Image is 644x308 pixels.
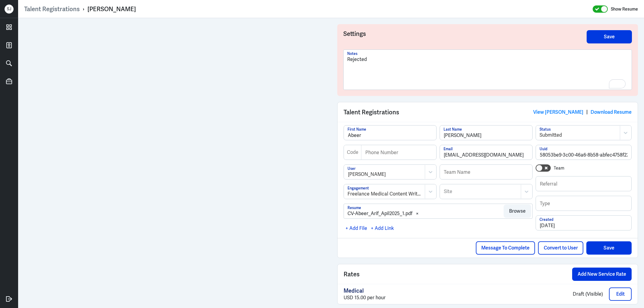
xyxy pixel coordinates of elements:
[80,5,88,13] p: ›
[536,216,631,230] input: Created
[533,109,583,115] a: View [PERSON_NAME]
[440,125,532,140] input: Last Name
[5,5,14,14] div: S J
[476,241,535,255] button: Message To Complete
[347,56,628,88] div: To enrich screen reader interactions, please activate Accessibility in Grammarly extension settings
[536,196,631,211] input: Type
[24,24,325,302] iframe: https://ppcdn.hiredigital.com/register/81d99df0/resumes/546967818/CV-Abeer_Arif_Apil2025_1.pdf?Ex...
[344,125,436,140] input: First Name
[344,287,473,294] p: Medical
[344,223,369,233] div: + Add File
[554,165,564,171] label: Team
[338,102,638,122] div: Talent Registrations
[369,223,396,233] div: + Add Link
[343,30,587,43] h3: Settings
[587,30,632,43] button: Save
[536,145,631,160] input: Uuid
[609,287,632,301] button: Edit
[536,176,631,191] input: Referral
[344,294,473,301] div: USD 15.00 per hour
[504,205,531,218] button: Browse
[24,5,80,13] a: Talent Registrations
[572,268,632,281] button: Add New Service Rate
[440,145,532,160] input: Email
[538,241,583,255] button: Convert to User
[344,270,360,279] span: Rates
[88,5,136,13] div: [PERSON_NAME]
[473,291,603,298] p: Draft (Visible)
[611,5,638,13] label: Show Resume
[348,210,412,217] div: CV-Abeer_Arif_Apil2025_1.pdf
[586,241,632,255] button: Save
[347,56,628,63] p: Rejected
[440,165,532,179] input: Team Name
[591,109,632,115] a: Download Resume
[361,145,436,160] input: Phone Number
[533,109,632,116] div: |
